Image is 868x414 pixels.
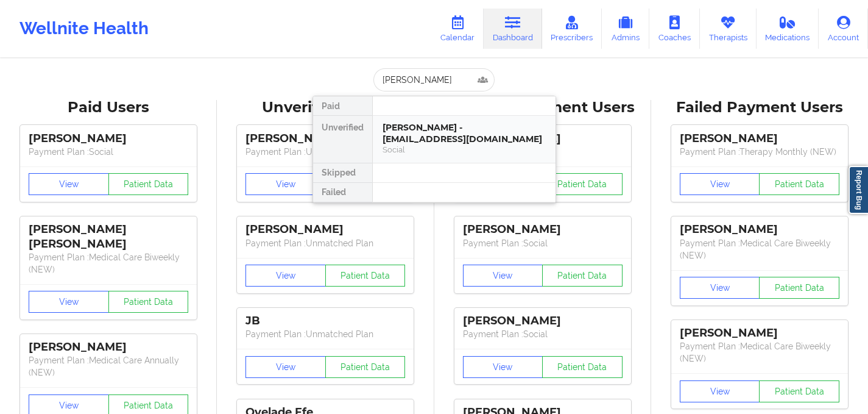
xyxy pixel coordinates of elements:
div: [PERSON_NAME] [463,314,623,328]
p: Payment Plan : Social [29,146,188,158]
button: Patient Data [542,173,623,195]
div: [PERSON_NAME] - [EMAIL_ADDRESS][DOMAIN_NAME] [383,122,546,145]
button: Patient Data [759,277,839,299]
button: View [680,277,760,299]
button: View [245,356,326,378]
button: Patient Data [108,291,189,313]
a: Prescribers [542,9,602,49]
div: Unverified [313,116,372,163]
div: Social [383,145,546,155]
a: Report Bug [849,166,868,214]
button: Patient Data [108,173,189,195]
div: [PERSON_NAME] [680,223,839,237]
div: [PERSON_NAME] [29,132,188,146]
p: Payment Plan : Medical Care Biweekly (NEW) [29,251,188,276]
button: Patient Data [542,356,623,378]
a: Calendar [431,9,484,49]
a: Coaches [649,9,700,49]
button: Patient Data [325,356,406,378]
a: Account [819,9,868,49]
a: Admins [602,9,649,49]
div: Paid Users [9,98,208,117]
div: Unverified Users [225,98,425,117]
div: [PERSON_NAME] [245,223,405,237]
p: Payment Plan : Therapy Monthly (NEW) [680,146,839,158]
div: Failed [313,183,372,202]
button: Patient Data [759,173,839,195]
button: View [245,265,326,287]
p: Payment Plan : Social [463,237,623,249]
div: [PERSON_NAME] [680,132,839,146]
button: View [29,173,109,195]
div: [PERSON_NAME] [463,223,623,237]
p: Payment Plan : Medical Care Biweekly (NEW) [680,340,839,365]
p: Payment Plan : Social [463,328,623,340]
button: View [463,265,543,287]
div: Skipped [313,163,372,183]
div: Failed Payment Users [660,98,859,117]
p: Payment Plan : Unmatched Plan [245,328,405,340]
a: Medications [757,9,819,49]
div: Paid [313,96,372,116]
button: View [680,380,760,402]
button: Patient Data [759,380,839,402]
p: Payment Plan : Medical Care Annually (NEW) [29,354,188,379]
button: Patient Data [542,265,623,287]
button: View [680,173,760,195]
p: Payment Plan : Medical Care Biweekly (NEW) [680,237,839,262]
p: Payment Plan : Unmatched Plan [245,146,405,158]
button: View [245,173,326,195]
div: [PERSON_NAME] [680,326,839,340]
button: Patient Data [325,265,406,287]
button: View [463,356,543,378]
div: [PERSON_NAME] [245,132,405,146]
button: View [29,291,109,313]
a: Dashboard [484,9,542,49]
div: [PERSON_NAME] [29,340,188,354]
a: Therapists [700,9,757,49]
div: JB [245,314,405,328]
p: Payment Plan : Unmatched Plan [245,237,405,249]
div: [PERSON_NAME] [PERSON_NAME] [29,223,188,251]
